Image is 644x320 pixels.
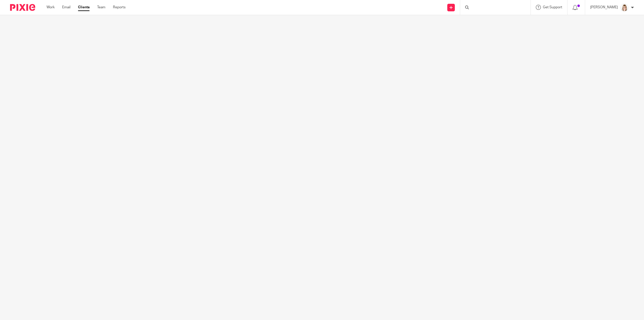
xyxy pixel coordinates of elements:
[78,5,90,10] a: Clients
[620,4,628,12] img: Tayler%20Headshot%20Compressed%20Resized%202.jpg
[97,5,105,10] a: Team
[10,4,35,11] img: Pixie
[590,5,618,10] p: [PERSON_NAME]
[62,5,70,10] a: Email
[113,5,126,10] a: Reports
[543,6,562,9] span: Get Support
[47,5,55,10] a: Work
